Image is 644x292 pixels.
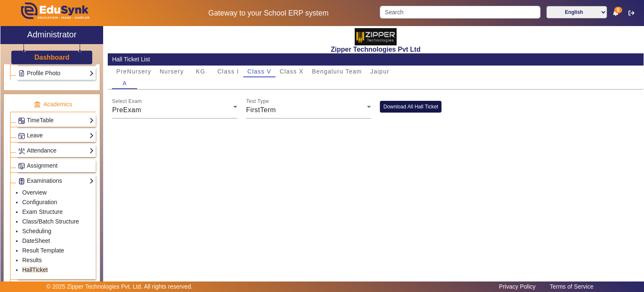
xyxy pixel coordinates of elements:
[380,101,441,112] button: Download All Hall Ticket
[116,68,151,74] span: PreNursery
[27,29,77,39] h2: Administrator
[280,68,304,74] span: Class X
[18,161,94,171] a: Assignment
[495,281,540,292] a: Privacy Policy
[247,68,271,74] span: Class V
[246,99,269,104] mat-label: Test Type
[0,26,103,44] a: Administrator
[112,99,142,104] mat-label: Select Exam
[545,281,597,292] a: Terms of Service
[22,189,47,196] a: Overview
[10,100,96,109] p: Academics
[312,68,362,74] span: Bengaluru Team
[22,266,48,273] a: HallTicket
[34,101,41,108] img: academic.png
[22,237,50,244] a: DateSheet
[380,6,540,18] input: Search
[22,218,79,225] a: Class/Batch Structure
[112,106,141,113] span: PreExam
[18,163,25,169] img: Assignments.png
[108,45,644,53] h2: Zipper Technologies Pvt Ltd
[22,228,51,234] a: Scheduling
[166,9,371,18] h5: Gateway to your School ERP system
[27,162,57,169] span: Assignment
[22,199,57,205] a: Configuration
[34,53,70,61] h3: Dashboard
[22,247,64,254] a: Result Template
[22,208,62,215] a: Exam Structure
[160,68,184,74] span: Nursery
[22,257,42,263] a: Results
[370,68,390,74] span: Jaipur
[218,68,239,74] span: Class I
[122,80,127,86] span: A
[47,282,193,291] p: © 2025 Zipper Technologies Pvt. Ltd. All rights reserved.
[246,106,276,113] span: FirstTerm
[614,7,622,13] span: 5
[196,68,205,74] span: KG
[34,53,70,62] a: Dashboard
[112,55,639,64] div: Hall Ticket List
[355,28,397,45] img: 36227e3f-cbf6-4043-b8fc-b5c5f2957d0a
